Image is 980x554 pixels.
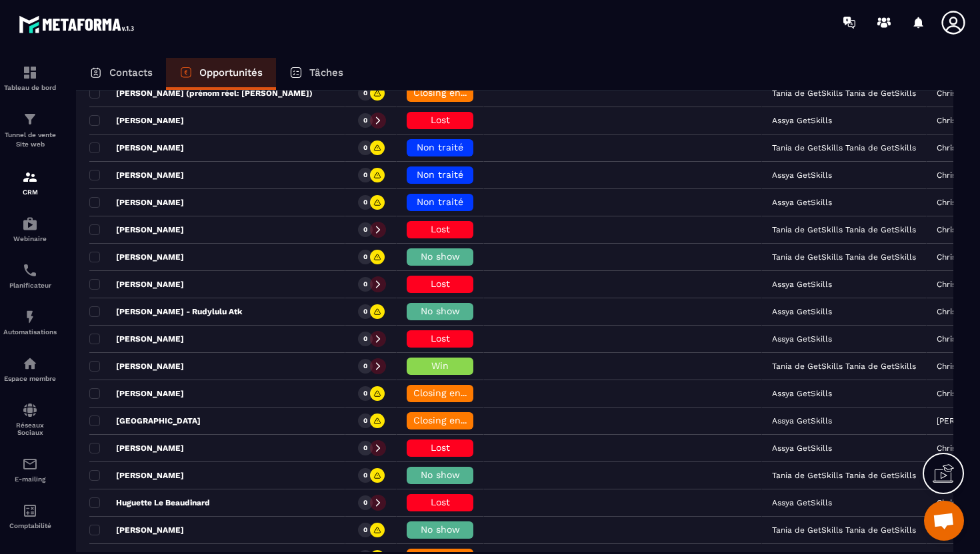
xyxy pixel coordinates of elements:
span: No show [421,524,460,535]
p: [PERSON_NAME] [89,170,184,180]
span: Closing en cours [413,87,489,98]
p: Webinaire [3,235,57,242]
a: Contacts [76,58,166,90]
p: Automatisations [3,328,57,336]
a: automationsautomationsEspace membre [3,346,57,392]
img: social-network [22,402,38,418]
p: [GEOGRAPHIC_DATA] [89,415,201,426]
div: Ouvrir le chat [924,501,964,541]
p: [PERSON_NAME] [89,470,184,481]
img: formation [22,169,38,185]
span: Closing en cours [413,415,489,425]
img: scheduler [22,262,38,278]
img: automations [22,216,38,232]
span: Lost [431,333,450,344]
p: [PERSON_NAME] [89,334,184,344]
a: formationformationTunnel de vente Site web [3,101,57,159]
p: 0 [363,498,367,507]
span: No show [421,251,460,262]
a: automationsautomationsWebinaire [3,206,57,252]
p: Comptabilité [3,522,57,529]
span: Win [431,360,449,371]
p: Huguette Le Beaudinard [89,497,210,508]
a: formationformationCRM [3,159,57,206]
p: 0 [363,225,367,234]
p: 0 [363,416,367,425]
p: [PERSON_NAME] [89,197,184,208]
img: automations [22,309,38,325]
a: emailemailE-mailing [3,446,57,493]
p: [PERSON_NAME] [89,443,184,453]
p: Réseaux Sociaux [3,421,57,436]
p: 0 [363,143,367,152]
span: Non traité [417,196,463,207]
p: Tableau de bord [3,84,57,91]
p: [PERSON_NAME] (prénom réel: [PERSON_NAME]) [89,88,313,99]
p: [PERSON_NAME] [89,279,184,290]
p: 0 [363,362,367,371]
span: Closing en cours [413,388,489,398]
p: 0 [363,198,367,207]
p: [PERSON_NAME] [89,361,184,372]
img: formation [22,65,38,81]
p: Contacts [109,67,153,79]
img: email [22,456,38,472]
p: [PERSON_NAME] [89,142,184,153]
a: Opportunités [166,58,276,90]
p: 0 [363,525,367,535]
p: [PERSON_NAME] [89,115,184,126]
p: CRM [3,188,57,196]
p: 0 [363,443,367,453]
a: Tâches [276,58,357,90]
a: social-networksocial-networkRéseaux Sociaux [3,392,57,446]
p: 0 [363,170,367,180]
p: [PERSON_NAME] [89,525,184,535]
p: [PERSON_NAME] [89,388,184,399]
p: [PERSON_NAME] [89,224,184,235]
p: 0 [363,89,367,98]
span: Lost [431,442,450,453]
img: logo [19,12,139,37]
a: accountantaccountantComptabilité [3,493,57,539]
a: automationsautomationsAutomatisations [3,299,57,346]
img: formation [22,111,38,127]
p: [PERSON_NAME] [89,252,184,262]
p: 0 [363,252,367,262]
p: 0 [363,471,367,480]
span: No show [421,469,460,480]
span: Lost [431,497,450,507]
p: 0 [363,116,367,125]
p: Opportunités [199,67,263,79]
p: Tâches [309,67,343,79]
p: [PERSON_NAME] - Rudylulu Atk [89,306,242,317]
span: Lost [431,115,450,125]
p: 0 [363,334,367,344]
p: E-mailing [3,475,57,483]
p: 0 [363,307,367,316]
span: No show [421,306,460,316]
span: Non traité [417,169,463,180]
p: Espace membre [3,375,57,382]
p: Tunnel de vente Site web [3,131,57,149]
p: Planificateur [3,282,57,289]
span: Non traité [417,142,463,152]
img: accountant [22,503,38,519]
span: Lost [431,278,450,289]
a: formationformationTableau de bord [3,55,57,101]
p: 0 [363,280,367,289]
a: schedulerschedulerPlanificateur [3,252,57,299]
span: Lost [431,224,450,234]
img: automations [22,356,38,372]
p: 0 [363,389,367,398]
